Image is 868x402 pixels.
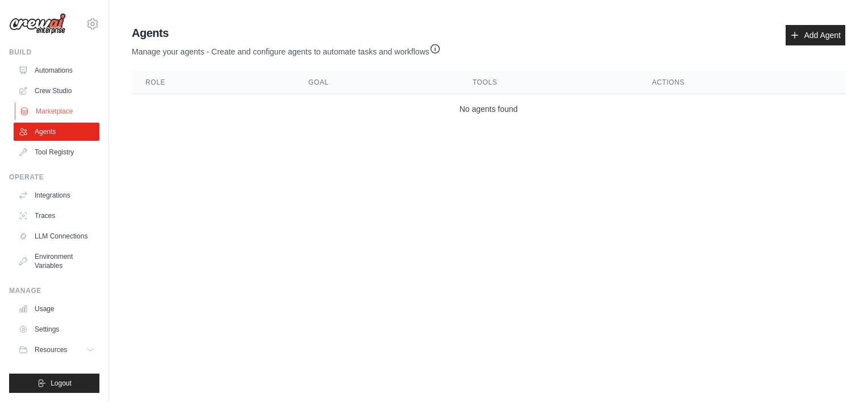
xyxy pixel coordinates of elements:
img: Logo [9,13,66,35]
a: Marketplace [15,102,101,120]
span: Resources [35,345,67,354]
th: Role [132,71,295,94]
th: Actions [639,71,845,94]
h2: Agents [132,25,441,41]
a: Agents [14,123,99,141]
div: Build [9,48,99,57]
div: Manage [9,286,99,295]
div: Operate [9,173,99,182]
a: Tool Registry [14,143,99,161]
a: Crew Studio [14,82,99,100]
th: Goal [295,71,459,94]
td: No agents found [132,94,845,124]
a: Usage [14,300,99,318]
a: LLM Connections [14,227,99,245]
span: Logout [51,379,72,388]
a: Settings [14,320,99,338]
a: Traces [14,207,99,225]
button: Logout [9,374,99,393]
p: Manage your agents - Create and configure agents to automate tasks and workflows [132,41,441,57]
a: Environment Variables [14,248,99,275]
a: Automations [14,61,99,79]
a: Add Agent [786,25,845,45]
button: Resources [14,341,99,359]
th: Tools [459,71,639,94]
a: Integrations [14,186,99,204]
